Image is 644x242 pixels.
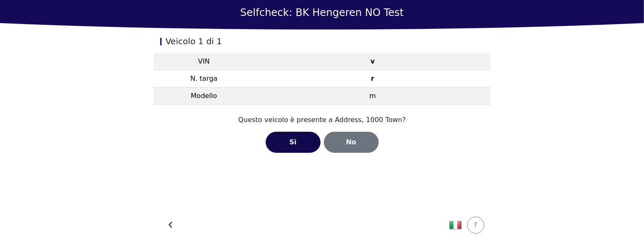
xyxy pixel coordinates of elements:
[333,137,370,147] div: No
[164,115,481,125] p: Questo veicolo è presente a Address, 1000 Town?
[154,88,255,105] td: Modello
[154,53,255,70] td: VIN
[266,132,321,153] button: Sì
[467,217,484,234] button: ?
[275,137,312,147] div: Sì
[240,7,404,19] h1: Selfcheck: BK Hengeren NO Test
[370,57,375,65] strong: v
[255,88,491,105] td: m
[154,70,255,88] td: N. targa
[324,132,379,153] button: No
[449,219,462,231] img: Xj9L6XRjfMoEMDDyud379B2DGSfkCXdK+AAAAAElFTkSuQmCC
[371,74,375,82] strong: r
[160,36,484,46] h2: Veicolo 1 di 1
[164,132,481,153] div: Group
[473,220,479,230] div: ?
